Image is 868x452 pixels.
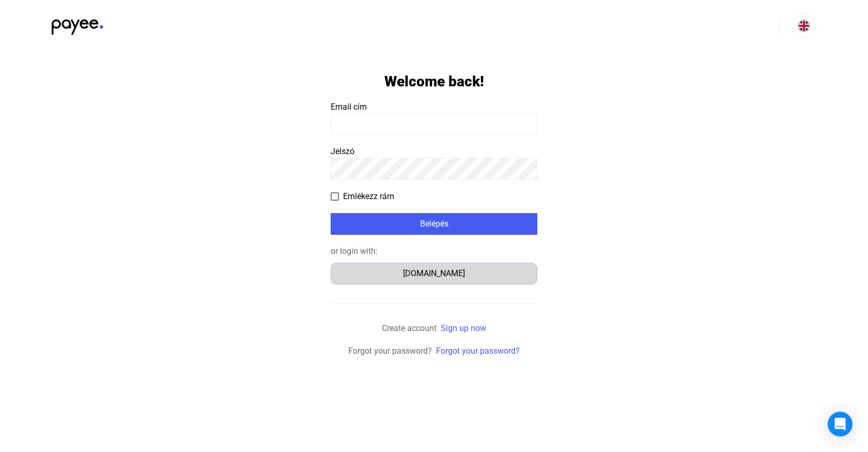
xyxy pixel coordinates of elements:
a: Forgot your password? [436,346,520,356]
img: black-payee-blue-dot.svg [52,13,103,35]
div: [DOMAIN_NAME] [334,267,534,280]
span: Forgot your password? [348,346,432,356]
button: Belépés [331,213,537,235]
button: [DOMAIN_NAME] [331,263,537,284]
button: EN [792,13,816,38]
span: Emlékezz rám [343,190,394,203]
div: or login with: [331,245,537,258]
span: Email cím [331,102,367,112]
h1: Welcome back! [384,72,484,91]
div: Open Intercom Messenger [828,412,853,436]
span: Jelszó [331,146,354,156]
img: EN [798,20,810,32]
span: Create account [382,323,437,333]
div: Belépés [334,218,534,230]
a: [DOMAIN_NAME] [331,268,537,278]
a: Sign up now [441,323,486,333]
